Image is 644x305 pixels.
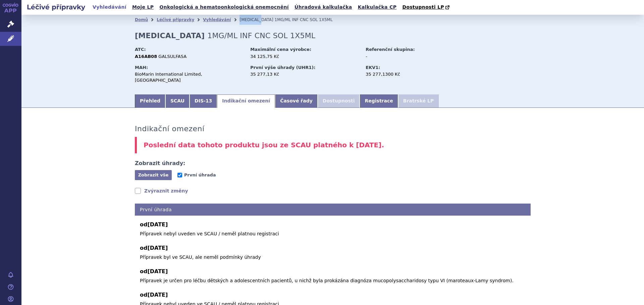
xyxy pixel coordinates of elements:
[203,17,231,22] a: Vyhledávání
[135,47,146,52] strong: ATC:
[135,137,531,153] div: Poslední data tohoto produktu jsou ze SCAU platného k [DATE].
[135,125,205,133] h3: Indikační omezení
[147,268,168,275] span: [DATE]
[140,291,526,299] b: od
[402,4,444,10] span: Dostupnosti LP
[147,221,168,228] span: [DATE]
[217,94,275,108] a: Indikační omezení
[366,65,380,70] strong: EKV1:
[135,65,148,70] strong: MAH:
[135,187,188,194] a: Zvýraznit změny
[140,268,526,276] b: od
[360,94,398,108] a: Registrace
[157,17,194,22] a: Léčivé přípravky
[177,173,182,177] input: První úhrada
[400,3,453,12] a: Dostupnosti LP
[140,230,526,237] p: Přípravek nebyl uveden ve SCAU / neměl platnou registraci
[184,172,216,177] span: První úhrada
[275,94,318,108] a: Časové řady
[135,160,185,167] h4: Zobrazit úhrady:
[135,94,165,108] a: Přehled
[140,244,526,252] b: od
[91,3,128,12] a: Vyhledávání
[292,3,354,12] a: Úhradová kalkulačka
[135,71,244,83] div: BioMarin International Limited, [GEOGRAPHIC_DATA]
[366,71,441,77] div: 35 277,1300 Kč
[135,204,531,216] h4: První úhrada
[135,31,205,40] strong: [MEDICAL_DATA]
[130,3,156,12] a: Moje LP
[165,94,190,108] a: SCAU
[157,3,291,12] a: Onkologická a hematoonkologická onemocnění
[366,47,415,52] strong: Referenční skupina:
[190,94,217,108] a: DIS-13
[250,54,359,60] div: 34 125,75 Kč
[356,3,399,12] a: Kalkulačka CP
[207,31,315,40] span: 1MG/ML INF CNC SOL 1X5ML
[21,2,91,12] h2: Léčivé přípravky
[158,54,186,59] span: GALSULFASA
[366,54,441,60] div: -
[239,17,273,22] span: [MEDICAL_DATA]
[147,245,168,251] span: [DATE]
[250,71,359,77] div: 35 277,13 Kč
[140,277,526,284] p: Přípravek je určen pro léčbu dětských a adolescentních pacientů, u nichž byla prokázána diagnóza ...
[147,292,168,298] span: [DATE]
[140,254,526,261] p: Přípravek byl ve SCAU, ale neměl podmínky úhrady
[250,47,311,52] strong: Maximální cena výrobce:
[135,170,172,180] button: Zobrazit vše
[138,172,169,177] span: Zobrazit vše
[140,221,526,229] b: od
[250,65,315,70] strong: První výše úhrady (UHR1):
[135,54,157,59] strong: A16AB08
[135,17,148,22] a: Domů
[275,17,333,22] span: 1MG/ML INF CNC SOL 1X5ML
